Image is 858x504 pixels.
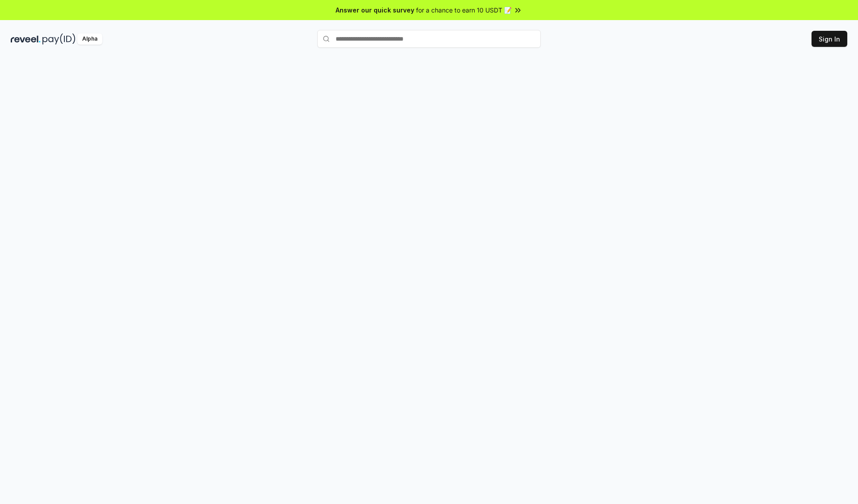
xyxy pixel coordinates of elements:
div: Alpha [77,33,102,45]
img: reveel_dark [11,33,41,45]
span: for a chance to earn 10 USDT 📝 [416,5,512,15]
span: Answer our quick survey [336,5,414,15]
button: Sign In [812,31,847,47]
img: pay_id [42,33,76,45]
